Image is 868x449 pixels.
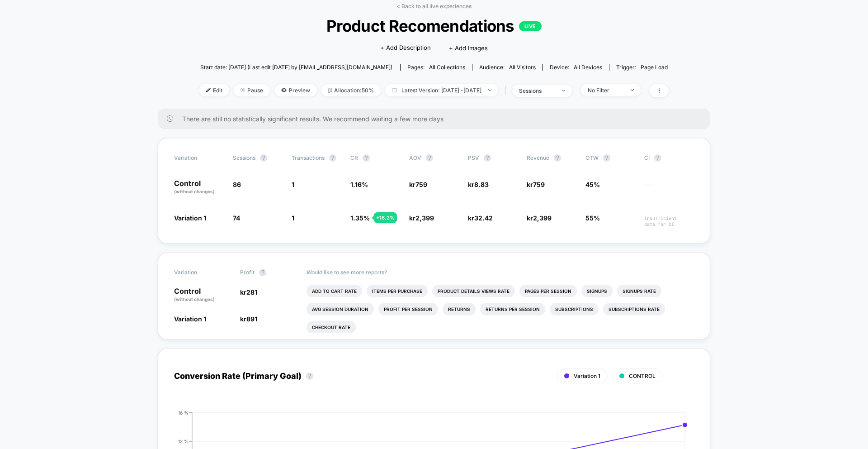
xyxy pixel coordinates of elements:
span: 281 [246,288,257,296]
li: Avg Session Duration [307,303,374,315]
span: all collections [429,64,465,71]
span: CI [644,154,694,162]
span: kr [468,214,493,222]
div: sessions [519,87,555,94]
span: Revenue [527,154,549,161]
span: 86 [233,181,241,188]
button: ? [554,154,561,162]
span: kr [527,181,545,188]
tspan: 12 % [178,439,189,444]
img: end [631,89,634,91]
span: (without changes) [174,296,215,302]
li: Items Per Purchase [367,285,428,297]
li: Subscriptions [550,303,599,315]
span: kr [240,315,257,323]
span: 1 [292,214,294,222]
button: ? [426,154,433,162]
span: all devices [574,64,602,71]
span: Profit [240,269,255,276]
span: Preview [274,84,317,96]
span: 1.16 % [350,181,368,188]
div: Pages: [407,64,465,71]
li: Checkout Rate [307,321,356,334]
span: kr [468,181,489,188]
li: Returns Per Session [480,303,545,315]
span: 45% [585,181,600,188]
span: Transactions [292,154,325,161]
span: Insufficient data for CI [644,215,694,227]
a: < Back to all live experiences [396,3,472,10]
span: AOV [409,154,421,161]
li: Product Details Views Rate [432,285,515,297]
p: Control [174,287,231,303]
span: kr [409,214,434,222]
span: Variation 1 [574,373,600,379]
div: Trigger: [616,64,668,71]
span: Variation [174,154,224,162]
li: Pages Per Session [519,285,577,297]
li: Subscriptions Rate [603,303,665,315]
span: 2,399 [533,214,552,222]
span: Variation 1 [174,214,206,222]
span: PSV [468,154,479,161]
span: Device: [542,64,609,71]
img: rebalance [328,88,332,93]
img: edit [206,88,211,92]
div: + 16.2 % [374,212,397,223]
span: 759 [415,181,427,188]
span: 32.42 [474,214,493,222]
span: 891 [246,315,257,323]
button: ? [654,154,661,162]
button: ? [363,154,370,162]
span: OTW [585,154,635,162]
span: 1 [292,181,294,188]
img: end [488,89,491,91]
li: Returns [443,303,476,315]
span: CR [350,154,358,161]
button: ? [484,154,491,162]
span: 55% [585,214,600,222]
span: 8.83 [474,181,489,188]
li: Signups Rate [617,285,661,297]
span: 759 [533,181,545,188]
li: Signups [581,285,613,297]
span: Start date: [DATE] (Last edit [DATE] by [EMAIL_ADDRESS][DOMAIN_NAME]) [200,64,392,71]
span: All Visitors [509,64,536,71]
button: ? [306,373,313,380]
span: 2,399 [415,214,434,222]
li: Add To Cart Rate [307,285,362,297]
button: ? [259,269,266,276]
p: Would like to see more reports? [307,269,694,276]
span: Latest Version: [DATE] - [DATE] [385,84,498,96]
span: Product Recomendations [223,16,645,35]
img: end [241,88,245,92]
span: | [503,84,512,97]
span: + Add Images [449,44,488,52]
p: Control [174,180,224,195]
span: kr [409,181,427,188]
span: CONTROL [629,373,656,379]
span: 74 [233,214,240,222]
button: ? [603,154,610,162]
div: No Filter [588,87,624,94]
span: + Add Description [380,43,431,53]
span: kr [240,288,257,296]
span: --- [644,182,694,195]
span: Sessions [233,154,255,161]
button: ? [329,154,336,162]
img: end [562,90,565,91]
span: Variation 1 [174,315,206,323]
p: LIVE [519,21,542,31]
tspan: 16 % [178,410,189,415]
span: kr [527,214,552,222]
span: Page Load [641,64,668,71]
div: Audience: [479,64,536,71]
span: Variation [174,269,224,276]
span: There are still no statistically significant results. We recommend waiting a few more days [182,115,692,123]
span: Allocation: 50% [321,84,381,96]
img: calendar [392,88,397,92]
span: (without changes) [174,189,215,194]
button: ? [260,154,267,162]
span: Edit [199,84,229,96]
span: Pause [234,84,270,96]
